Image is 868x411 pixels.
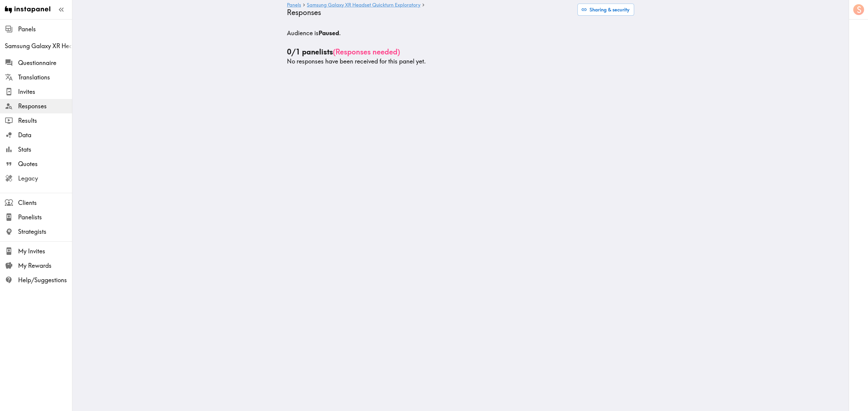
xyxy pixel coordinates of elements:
[18,174,72,183] span: Legacy
[18,25,72,33] span: Panels
[18,131,72,139] span: Data
[18,73,72,82] span: Translations
[18,276,72,284] span: Help/Suggestions
[287,2,301,8] a: Panels
[287,8,573,17] h4: Responses
[577,4,634,16] button: Sharing & security
[18,88,72,96] span: Invites
[853,4,865,16] button: S
[18,213,72,221] span: Panelists
[18,247,72,255] span: My Invites
[18,145,72,154] span: Stats
[18,261,72,270] span: My Rewards
[5,42,72,50] span: Samsung Galaxy XR Headset Quickturn Exploratory
[18,116,72,125] span: Results
[333,47,400,56] span: ( Responses needed )
[18,227,72,236] span: Strategists
[319,29,339,37] b: Paused
[307,2,420,8] a: Samsung Galaxy XR Headset Quickturn Exploratory
[287,47,333,56] b: 0/1 panelists
[287,29,634,66] div: No responses have been received for this panel yet.
[287,29,634,37] h5: Audience is .
[18,102,72,110] span: Responses
[18,160,72,168] span: Quotes
[857,5,861,15] span: S
[18,199,72,207] span: Clients
[18,59,72,67] span: Questionnaire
